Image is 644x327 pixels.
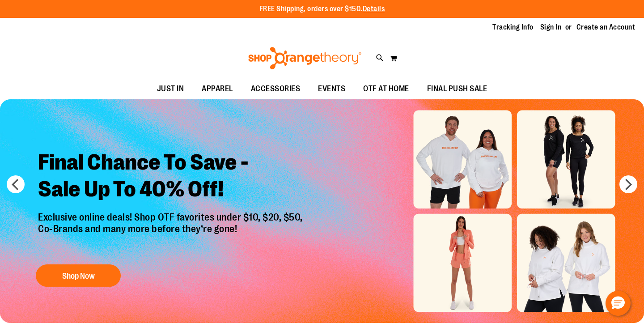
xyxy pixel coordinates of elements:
[148,79,193,99] a: JUST IN
[619,175,637,193] button: next
[31,142,312,291] a: Final Chance To Save -Sale Up To 40% Off! Exclusive online deals! Shop OTF favorites under $10, $...
[251,79,301,99] span: ACCESSORIES
[427,79,487,99] span: FINAL PUSH SALE
[606,291,631,316] button: Hello, have a question? Let’s chat.
[576,22,636,32] a: Create an Account
[157,79,184,99] span: JUST IN
[247,47,363,69] img: Shop Orangetheory
[540,22,562,32] a: Sign In
[259,4,385,14] p: FREE Shipping, orders over $150.
[363,79,409,99] span: OTF AT HOME
[36,264,121,287] button: Shop Now
[492,22,534,32] a: Tracking Info
[242,79,309,99] a: ACCESSORIES
[193,79,242,99] a: APPAREL
[418,79,496,99] a: FINAL PUSH SALE
[309,79,354,99] a: EVENTS
[354,79,418,99] a: OTF AT HOME
[363,5,385,13] a: Details
[31,212,312,255] p: Exclusive online deals! Shop OTF favorites under $10, $20, $50, Co-Brands and many more before th...
[202,79,233,99] span: APPAREL
[31,142,312,212] h2: Final Chance To Save - Sale Up To 40% Off!
[7,175,25,193] button: prev
[318,79,345,99] span: EVENTS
